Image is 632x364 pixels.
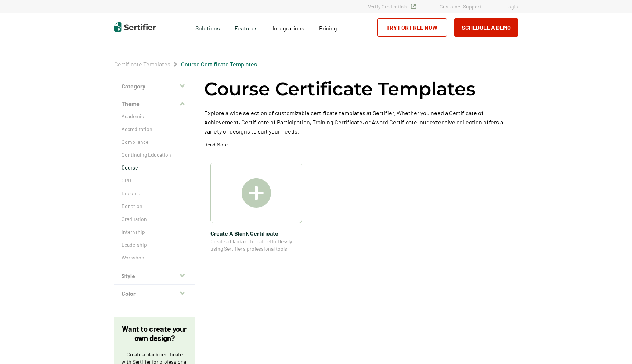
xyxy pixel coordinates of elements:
[204,141,228,148] p: Read More
[411,4,416,9] img: Verified
[114,61,170,68] span: Certificate Templates
[122,151,188,159] a: Continuing Education
[272,23,304,32] a: Integrations
[368,3,416,10] a: Verify Credentials
[122,177,188,184] a: CPD
[122,164,188,171] a: Course
[122,190,188,197] a: Diploma
[114,77,195,95] button: Category
[235,23,258,32] span: Features
[181,61,257,68] a: Course Certificate Templates
[114,61,170,68] a: Certificate Templates
[114,113,195,267] div: Theme
[122,215,188,223] a: Graduation
[181,61,257,68] span: Course Certificate Templates
[122,241,188,248] a: Leadership
[122,113,188,120] a: Academic
[242,178,271,208] img: Create A Blank Certificate
[122,254,188,261] a: Workshop
[114,22,156,32] img: Sertifier | Digital Credentialing Platform
[505,3,518,10] a: Login
[195,23,220,32] span: Solutions
[122,228,188,236] a: Internship
[440,3,481,10] a: Customer Support
[122,125,188,133] a: Accreditation
[210,229,302,238] span: Create A Blank Certificate
[204,108,518,136] p: Explore a wide selection of customizable certificate templates at Sertifier. Whether you need a C...
[204,77,476,101] h1: Course Certificate Templates
[319,23,337,32] a: Pricing
[377,18,447,37] a: Try for Free Now
[114,61,257,68] div: Breadcrumb
[122,203,188,210] a: Donation
[114,95,195,113] button: Theme
[114,285,195,302] button: Color
[114,267,195,285] button: Style
[319,25,337,32] span: Pricing
[122,324,188,343] p: Want to create your own design?
[272,25,304,32] span: Integrations
[210,238,302,252] span: Create a blank certificate effortlessly using Sertifier’s professional tools.
[122,138,188,146] a: Compliance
